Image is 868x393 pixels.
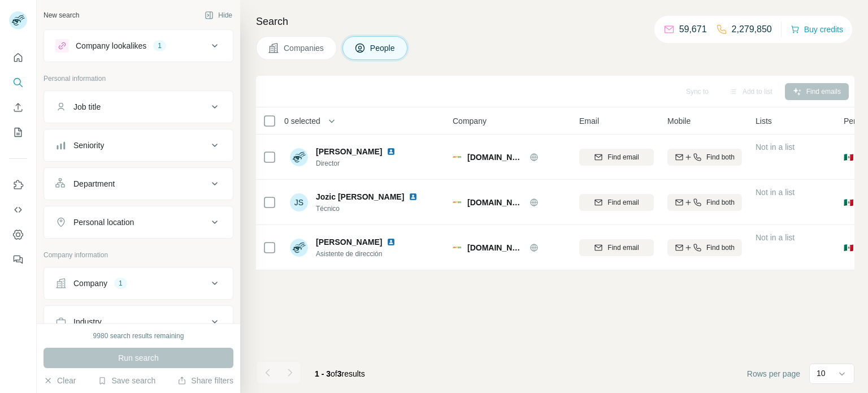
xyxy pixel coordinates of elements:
[387,147,396,156] img: LinkedIn logo
[579,149,654,166] button: Find email
[667,239,742,256] button: Find both
[316,192,404,201] span: Jozic [PERSON_NAME]
[337,369,342,378] span: 3
[44,132,233,159] button: Seniority
[453,115,487,127] span: Company
[607,243,639,253] span: Find email
[9,249,27,270] button: Feedback
[177,375,233,386] button: Share filters
[9,175,27,195] button: Use Surfe on LinkedIn
[284,42,325,54] span: Companies
[844,242,853,253] span: 🇲🇽
[73,217,134,228] div: Personal location
[667,149,742,166] button: Find both
[387,237,396,247] img: LinkedIn logo
[290,148,308,166] img: Avatar
[607,197,639,208] span: Find email
[467,197,524,208] span: [DOMAIN_NAME]
[579,239,654,256] button: Find email
[817,368,826,379] p: 10
[732,23,772,36] p: 2,279,850
[9,200,27,220] button: Use Surfe API
[316,158,400,169] span: Director
[316,249,400,259] span: Asistente de dirección
[44,209,233,236] button: Personal location
[153,41,166,51] div: 1
[9,224,27,245] button: Dashboard
[44,375,76,386] button: Clear
[44,250,233,260] p: Company information
[607,152,639,162] span: Find email
[315,369,365,378] span: results
[706,152,735,162] span: Find both
[331,369,337,378] span: of
[44,270,233,297] button: Company1
[756,142,795,152] span: Not in a list
[370,42,396,54] span: People
[453,243,462,252] img: Logo of semaforos.com.mx
[284,115,320,127] span: 0 selected
[44,10,79,20] div: New search
[73,316,102,327] div: Industry
[44,32,233,59] button: Company lookalikes1
[9,47,27,68] button: Quick start
[9,72,27,93] button: Search
[467,152,524,163] span: [DOMAIN_NAME]
[706,197,735,208] span: Find both
[316,146,382,157] span: [PERSON_NAME]
[844,152,853,163] span: 🇲🇽
[453,153,462,162] img: Logo of semaforos.com.mx
[756,188,795,197] span: Not in a list
[114,278,127,288] div: 1
[747,368,800,379] span: Rows per page
[579,115,599,127] span: Email
[316,236,382,248] span: [PERSON_NAME]
[73,178,115,189] div: Department
[467,242,524,253] span: [DOMAIN_NAME]
[44,308,233,335] button: Industry
[98,375,155,386] button: Save search
[315,369,331,378] span: 1 - 3
[791,21,843,37] button: Buy credits
[844,197,853,208] span: 🇲🇽
[44,170,233,197] button: Department
[316,204,422,214] span: Técnico
[679,23,707,36] p: 59,671
[706,243,735,253] span: Find both
[290,193,308,211] div: JS
[197,7,240,24] button: Hide
[73,101,101,113] div: Job title
[756,115,772,127] span: Lists
[73,140,104,151] div: Seniority
[579,194,654,211] button: Find email
[9,97,27,118] button: Enrich CSV
[44,74,233,84] p: Personal information
[290,239,308,257] img: Avatar
[76,40,146,51] div: Company lookalikes
[667,194,742,211] button: Find both
[667,115,691,127] span: Mobile
[453,198,462,207] img: Logo of semaforos.com.mx
[73,278,107,289] div: Company
[256,14,854,29] h4: Search
[93,331,184,341] div: 9980 search results remaining
[756,233,795,242] span: Not in a list
[9,122,27,142] button: My lists
[44,93,233,120] button: Job title
[409,192,418,201] img: LinkedIn logo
